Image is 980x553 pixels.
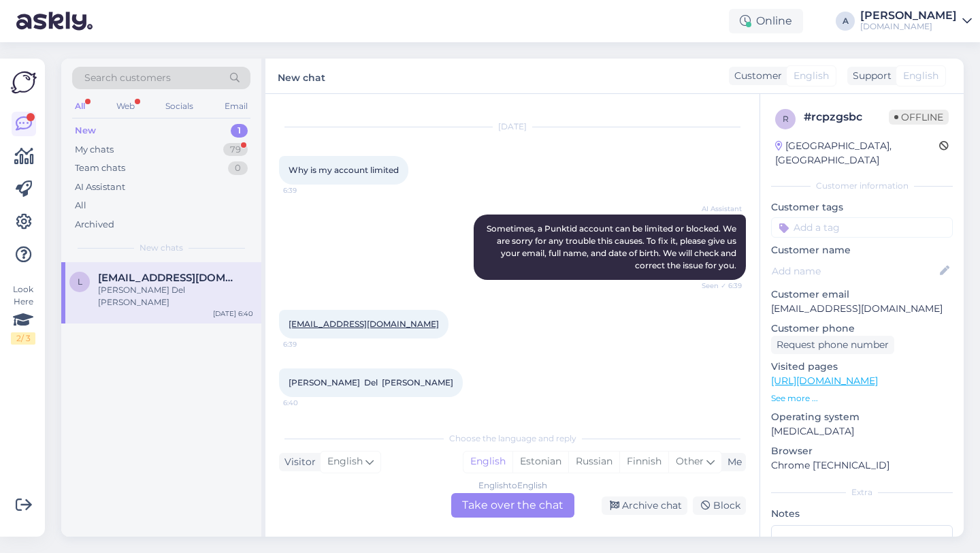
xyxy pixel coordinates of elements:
[278,67,325,85] label: New chat
[223,143,248,157] div: 79
[222,97,250,115] div: Email
[11,69,37,95] img: Askly Logo
[783,114,789,124] span: r
[771,180,953,192] div: Customer information
[804,109,889,125] div: # rcpzgsbc
[794,69,829,83] span: English
[463,452,512,472] div: English
[283,339,334,349] span: 6:39
[478,479,547,492] div: English to English
[98,284,253,309] div: [PERSON_NAME] Del [PERSON_NAME]
[512,452,568,472] div: Estonian
[860,10,957,21] div: [PERSON_NAME]
[289,377,453,388] span: [PERSON_NAME] Del [PERSON_NAME]
[772,264,937,279] input: Add name
[11,283,35,345] div: Look Here
[691,204,742,214] span: AI Assistant
[279,432,746,445] div: Choose the language and reply
[228,161,248,175] div: 0
[283,398,334,408] span: 6:40
[889,110,949,125] span: Offline
[722,455,742,469] div: Me
[279,455,316,469] div: Visitor
[771,287,953,302] p: Customer email
[836,12,855,31] div: A
[98,272,240,284] span: lbdelrosario52@mail.com
[327,454,363,469] span: English
[11,332,35,345] div: 2 / 3
[289,319,439,329] a: [EMAIL_ADDRESS][DOMAIN_NAME]
[568,452,619,472] div: Russian
[771,375,878,387] a: [URL][DOMAIN_NAME]
[860,21,957,32] div: [DOMAIN_NAME]
[771,424,953,439] p: [MEDICAL_DATA]
[140,242,183,254] span: New chats
[619,452,668,472] div: Finnish
[729,69,782,83] div: Customer
[903,69,938,83] span: English
[84,71,171,85] span: Search customers
[283,185,334,195] span: 6:39
[289,165,399,175] span: Why is my account limited
[676,455,704,467] span: Other
[279,121,746,133] div: [DATE]
[451,493,574,518] div: Take over the chat
[163,97,196,115] div: Socials
[771,392,953,405] p: See more ...
[771,302,953,316] p: [EMAIL_ADDRESS][DOMAIN_NAME]
[75,161,125,175] div: Team chats
[75,143,114,157] div: My chats
[729,9,803,33] div: Online
[602,496,687,515] div: Archive chat
[691,281,742,291] span: Seen ✓ 6:39
[771,507,953,521] p: Notes
[75,199,86,212] div: All
[771,458,953,473] p: Chrome [TECHNICAL_ID]
[78,276,82,287] span: l
[771,336,894,354] div: Request phone number
[72,97,88,115] div: All
[75,180,125,194] div: AI Assistant
[771,410,953,424] p: Operating system
[775,139,939,168] div: [GEOGRAPHIC_DATA], [GEOGRAPHIC_DATA]
[771,486,953,499] div: Extra
[213,309,253,319] div: [DATE] 6:40
[847,69,892,83] div: Support
[75,124,96,138] div: New
[693,496,746,515] div: Block
[771,200,953,215] p: Customer tags
[231,124,248,138] div: 1
[771,444,953,458] p: Browser
[771,360,953,374] p: Visited pages
[75,218,114,232] div: Archived
[771,243,953,257] p: Customer name
[771,217,953,238] input: Add a tag
[487,223,738,270] span: Sometimes, a Punktid account can be limited or blocked. We are sorry for any trouble this causes....
[860,10,972,32] a: [PERSON_NAME][DOMAIN_NAME]
[114,97,137,115] div: Web
[771,321,953,336] p: Customer phone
